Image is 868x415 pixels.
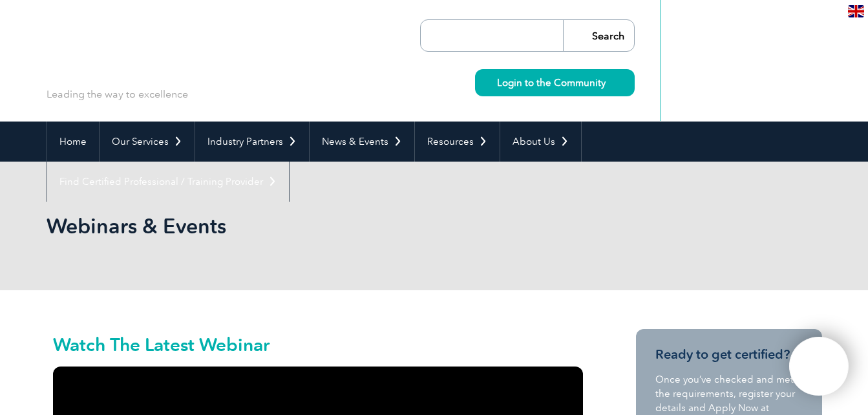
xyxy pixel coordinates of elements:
[655,346,803,363] h3: Ready to get certified?
[47,122,99,162] a: Home
[47,213,543,239] h1: Webinars & Events
[47,87,188,101] p: Leading the way to excellence
[655,372,803,415] p: Once you’ve checked and met the requirements, register your details and Apply Now at
[53,335,583,354] h2: Watch The Latest Webinar
[415,122,500,162] a: Resources
[100,122,195,162] a: Our Services
[803,350,835,383] img: svg+xml;nitro-empty-id=MTEwODoxMTY=-1;base64,PHN2ZyB2aWV3Qm94PSIwIDAgNDAwIDQwMCIgd2lkdGg9IjQwMCIg...
[195,122,309,162] a: Industry Partners
[848,5,864,17] img: en
[475,69,635,96] a: Login to the Community
[563,20,634,51] input: Search
[47,162,289,202] a: Find Certified Professional / Training Provider
[500,122,581,162] a: About Us
[310,122,414,162] a: News & Events
[606,79,613,86] img: svg+xml;nitro-empty-id=MzU4OjIyMw==-1;base64,PHN2ZyB2aWV3Qm94PSIwIDAgMTEgMTEiIHdpZHRoPSIxMSIgaGVp...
